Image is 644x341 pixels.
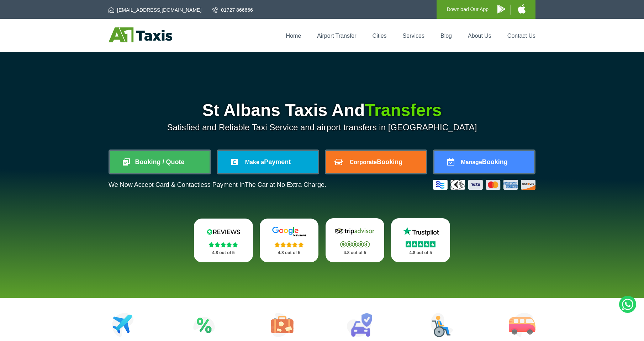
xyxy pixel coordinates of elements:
span: The Car at No Extra Charge. [245,181,326,188]
a: Google Stars 4.8 out of 5 [260,219,319,262]
h1: St Albans Taxis And [109,102,535,119]
img: Trustpilot [399,226,442,237]
span: Manage [461,159,482,165]
img: Stars [274,242,304,247]
a: Services [403,33,424,39]
img: Wheelchair [431,313,453,337]
a: Booking / Quote [110,151,210,173]
a: Reviews.io Stars 4.8 out of 5 [194,219,253,262]
img: Attractions [193,313,215,337]
a: Home [286,33,301,39]
a: Blog [440,33,452,39]
img: Stars [208,242,238,247]
p: Satisfied and Reliable Taxi Service and airport transfers in [GEOGRAPHIC_DATA] [109,122,535,132]
p: 4.8 out of 5 [399,248,442,257]
img: A1 Taxis iPhone App [518,4,526,14]
a: 01727 866666 [212,6,253,14]
a: ManageBooking [434,151,534,173]
span: Transfers [365,101,442,120]
span: Make a [245,159,264,165]
a: Airport Transfer [317,33,356,39]
img: Stars [406,241,436,247]
img: Tripadvisor [333,226,376,237]
a: Trustpilot Stars 4.8 out of 5 [391,218,450,262]
a: Tripadvisor Stars 4.8 out of 5 [326,218,385,262]
span: Corporate [350,159,377,165]
p: 4.8 out of 5 [268,248,311,257]
img: Google [268,226,311,237]
img: Minibus [509,313,535,337]
p: 4.8 out of 5 [202,248,245,257]
a: CorporateBooking [326,151,426,173]
a: Contact Us [507,33,535,39]
img: A1 Taxis St Albans LTD [109,27,172,42]
img: Car Rental [347,313,372,337]
a: [EMAIL_ADDRESS][DOMAIN_NAME] [109,6,201,14]
a: About Us [468,33,491,39]
img: Stars [340,241,370,247]
p: 4.8 out of 5 [333,248,377,257]
img: Reviews.io [202,226,245,237]
img: Airport Transfers [112,313,134,337]
p: Download Our App [447,5,489,14]
img: Credit And Debit Cards [433,180,535,190]
img: Tours [271,313,294,337]
a: Make aPayment [218,151,318,173]
img: A1 Taxis Android App [497,5,505,14]
p: We Now Accept Card & Contactless Payment In [109,181,326,189]
a: Cities [373,33,387,39]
